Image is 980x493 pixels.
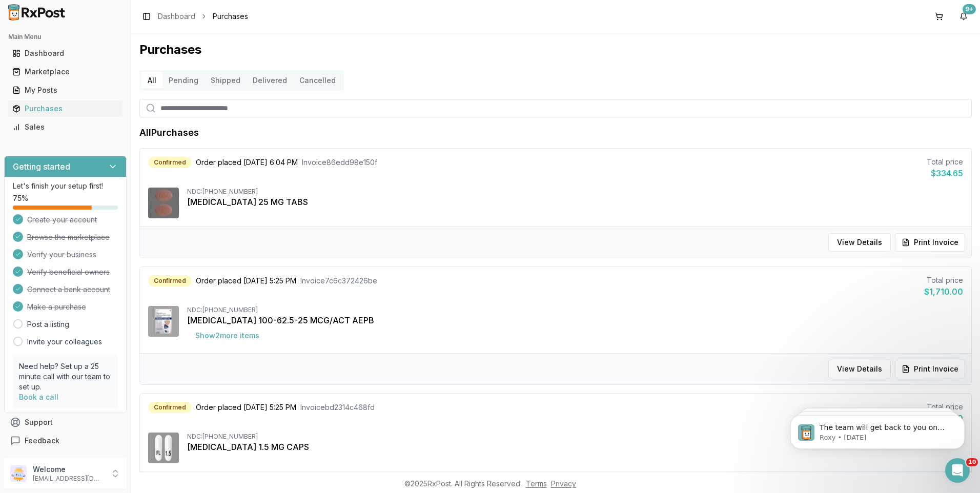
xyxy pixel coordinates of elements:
div: Total price [924,275,963,285]
span: Verify beneficial owners [27,267,110,277]
button: Print Invoice [895,360,965,378]
span: Create your account [27,215,97,225]
span: Browse the marketplace [27,232,110,242]
div: NDC: [PHONE_NUMBER] [187,188,963,196]
div: Confirmed [148,275,192,286]
p: Let's finish your setup first! [13,181,118,191]
img: User avatar [10,465,27,482]
button: Support [4,413,127,432]
a: Post a listing [27,319,69,330]
div: NDC: [PHONE_NUMBER] [187,433,963,441]
span: Invoice 86edd98e150f [302,157,377,168]
span: Order placed [DATE] 5:25 PM [196,276,296,286]
div: Total price [927,157,963,167]
button: Cancelled [293,72,342,89]
a: Terms [526,479,547,488]
h2: Main Menu [8,33,122,41]
button: 9+ [955,8,972,25]
span: 10 [966,458,978,466]
a: Dashboard [8,44,122,63]
div: Sales [12,122,118,132]
span: Make a purchase [27,302,86,312]
button: My Posts [4,82,127,98]
button: View Details [828,233,891,252]
div: Purchases [12,104,118,114]
a: Invite your colleagues [27,337,102,347]
h1: All Purchases [139,126,199,140]
span: Invoice 7c6c372426be [300,276,377,286]
img: RxPost Logo [4,4,70,20]
img: Vraylar 1.5 MG CAPS [148,433,179,463]
div: My Posts [12,85,118,95]
button: Dashboard [4,45,127,61]
div: NDC: [PHONE_NUMBER] [187,306,963,314]
p: Welcome [33,464,104,475]
span: Purchases [213,11,248,22]
button: Marketplace [4,64,127,80]
img: Movantik 25 MG TABS [148,188,179,218]
div: $334.65 [927,167,963,179]
div: Confirmed [148,402,192,413]
iframe: Intercom live chat [945,458,970,483]
button: Print Invoice [895,233,965,252]
button: Feedback [4,432,127,450]
div: Marketplace [12,67,118,77]
a: Privacy [551,479,576,488]
div: [MEDICAL_DATA] 25 MG TABS [187,196,963,208]
img: Trelegy Ellipta 100-62.5-25 MCG/ACT AEPB [148,306,179,337]
a: My Posts [8,81,122,99]
h1: Purchases [139,42,972,58]
p: [EMAIL_ADDRESS][DOMAIN_NAME] [33,475,104,483]
button: Shipped [205,72,247,89]
button: Delivered [247,72,293,89]
a: Book a call [19,393,58,401]
nav: breadcrumb [158,11,248,22]
span: 75 % [13,193,28,203]
span: Invoice bd2314c468fd [300,402,375,413]
span: Feedback [25,436,59,446]
button: Sales [4,119,127,135]
iframe: Intercom notifications message [775,394,980,465]
h3: Getting started [13,160,70,173]
button: View Details [828,360,891,378]
div: $1,710.00 [924,285,963,298]
span: Order placed [DATE] 6:04 PM [196,157,298,168]
span: Order placed [DATE] 5:25 PM [196,402,296,413]
div: [MEDICAL_DATA] 1.5 MG CAPS [187,441,963,453]
span: Verify your business [27,250,96,260]
a: Marketplace [8,63,122,81]
button: Purchases [4,100,127,117]
p: Need help? Set up a 25 minute call with our team to set up. [19,361,112,392]
a: Sales [8,118,122,136]
button: Pending [162,72,205,89]
div: Confirmed [148,157,192,168]
div: [MEDICAL_DATA] 100-62.5-25 MCG/ACT AEPB [187,314,963,326]
a: Dashboard [158,11,195,22]
span: Connect a bank account [27,284,110,295]
div: Dashboard [12,48,118,58]
button: All [141,72,162,89]
a: Purchases [8,99,122,118]
div: 9+ [963,4,976,14]
button: Show2more items [187,326,268,345]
